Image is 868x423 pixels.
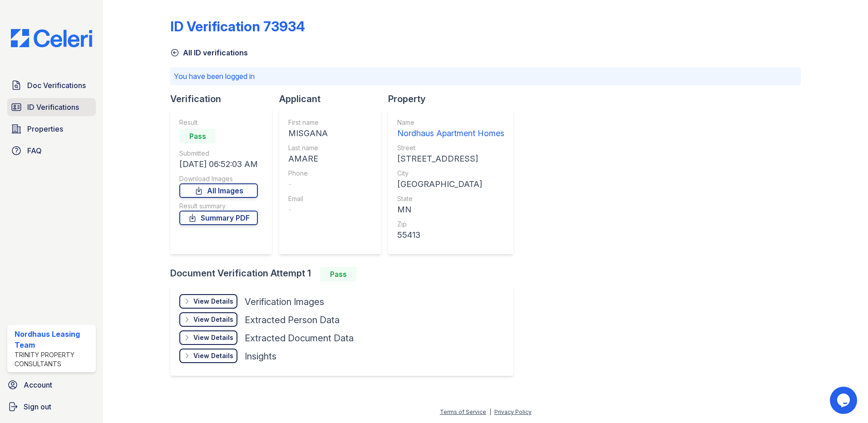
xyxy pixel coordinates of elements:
div: [DATE] 06:52:03 AM [179,158,258,171]
div: - [288,203,328,216]
img: CE_Logo_Blue-a8612792a0a2168367f1c8372b55b34899dd931a85d93a1a3d3e32e68fde9ad4.png [4,29,99,47]
div: Email [288,194,328,203]
div: Submitted [179,149,258,158]
div: View Details [193,315,233,324]
div: City [397,169,504,178]
div: Last name [288,143,328,152]
div: Pass [320,267,356,281]
div: MN [397,203,504,216]
div: Document Verification Attempt 1 [170,267,521,281]
div: Street [397,143,504,152]
span: Account [24,379,52,390]
a: FAQ [7,142,96,160]
div: ID Verification 73934 [170,18,305,34]
a: Properties [7,120,96,138]
div: State [397,194,504,203]
span: FAQ [27,145,42,156]
div: Pass [179,129,216,143]
div: Download Images [179,174,258,183]
div: Phone [288,169,328,178]
div: Nordhaus Apartment Homes [397,127,504,140]
a: Name Nordhaus Apartment Homes [397,118,504,140]
a: Account [4,376,99,394]
div: First name [288,118,328,127]
a: Summary PDF [179,211,258,225]
span: Properties [27,123,63,134]
div: View Details [193,351,233,360]
div: Name [397,118,504,127]
a: All ID verifications [170,47,248,58]
div: Verification Images [245,295,324,308]
div: Extracted Document Data [245,332,354,344]
a: Sign out [4,398,99,416]
iframe: chat widget [830,387,859,414]
div: View Details [193,333,233,342]
div: Extracted Person Data [245,314,340,326]
a: Privacy Policy [494,408,532,415]
span: ID Verifications [27,102,79,113]
div: AMARE [288,152,328,165]
a: Doc Verifications [7,76,96,94]
div: Insights [245,350,276,363]
a: ID Verifications [7,98,96,116]
div: Property [388,93,521,105]
span: Doc Verifications [27,80,86,91]
div: | [489,408,491,415]
div: MISGANA [288,127,328,140]
div: Trinity Property Consultants [15,350,92,369]
div: Verification [170,93,279,105]
div: Applicant [279,93,388,105]
div: - [288,178,328,191]
a: All Images [179,183,258,198]
div: [STREET_ADDRESS] [397,152,504,165]
p: You have been logged in [174,71,797,82]
div: Result summary [179,202,258,211]
div: Nordhaus Leasing Team [15,329,92,350]
div: 55413 [397,229,504,241]
div: Result [179,118,258,127]
div: View Details [193,297,233,306]
a: Terms of Service [440,408,486,415]
div: Zip [397,220,504,229]
span: Sign out [24,401,51,412]
div: [GEOGRAPHIC_DATA] [397,178,504,191]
